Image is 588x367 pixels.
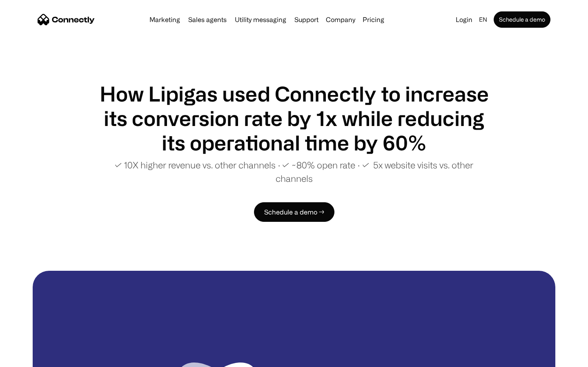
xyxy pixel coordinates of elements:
p: ✓ 10X higher revenue vs. other channels ∙ ✓ ~80% open rate ∙ ✓ 5x website visits vs. other channels [98,158,490,185]
aside: Language selected: English [8,352,49,364]
a: Pricing [359,16,388,23]
h1: How Lipigas used Connectly to increase its conversion rate by 1x while reducing its operational t... [98,82,490,155]
a: Login [452,14,476,25]
a: Sales agents [185,16,230,23]
div: Company [326,14,355,25]
a: Utility messaging [232,16,290,23]
a: Schedule a demo → [254,202,334,222]
a: Marketing [146,16,183,23]
div: en [479,14,487,25]
a: Schedule a demo [494,11,550,28]
ul: Language list [16,353,49,364]
a: Support [291,16,322,23]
